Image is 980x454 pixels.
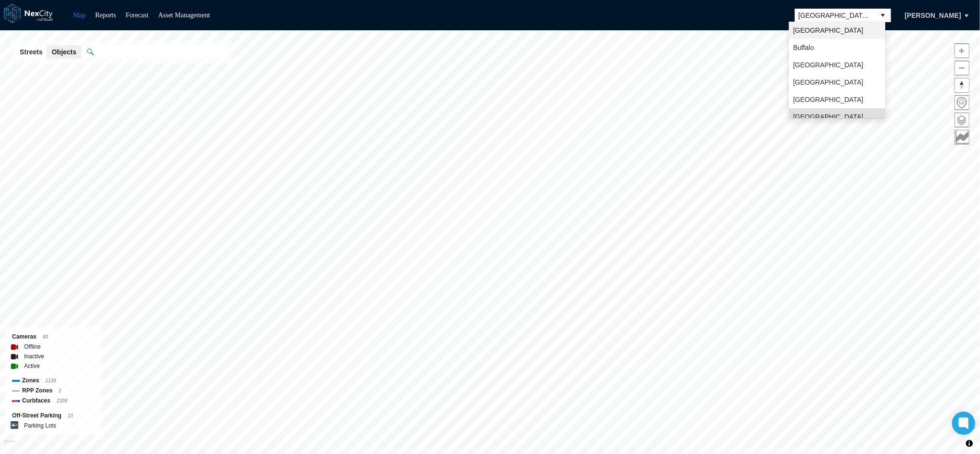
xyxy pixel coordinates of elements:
button: Zoom in [955,43,969,58]
a: Forecast [126,12,148,19]
button: Streets [15,45,47,59]
button: Key metrics [955,130,969,145]
div: Curbfaces [12,396,94,406]
button: Zoom out [955,61,969,76]
span: 2109 [57,398,67,404]
label: Inactive [24,352,44,361]
label: Active [24,361,40,371]
span: [GEOGRAPHIC_DATA][PERSON_NAME] [793,112,881,131]
span: [GEOGRAPHIC_DATA][PERSON_NAME] [799,11,872,20]
button: [PERSON_NAME] [895,7,971,24]
button: Objects [47,45,81,59]
div: Zones [12,376,94,386]
span: [GEOGRAPHIC_DATA] [793,60,863,70]
span: [PERSON_NAME] [905,11,961,20]
span: Streets [20,47,42,57]
label: Offline [24,342,40,352]
a: Reports [95,12,116,19]
button: Toggle attribution [964,438,975,449]
button: Layers management [955,113,969,127]
button: select [876,9,891,22]
span: Zoom in [955,44,969,58]
span: 60 [43,334,48,340]
div: Off-Street Parking [12,411,94,421]
span: 1136 [45,378,56,383]
span: Buffalo [793,43,814,52]
span: [GEOGRAPHIC_DATA] [793,25,863,35]
a: Mapbox homepage [4,440,15,451]
span: 2 [59,388,62,393]
div: Cameras [12,332,94,342]
span: Reset bearing to north [955,78,969,92]
button: Home [955,95,969,110]
div: RPP Zones [12,386,94,396]
span: [GEOGRAPHIC_DATA] [793,95,863,104]
span: [GEOGRAPHIC_DATA] [793,77,863,87]
a: Map [73,12,86,19]
button: Reset bearing to north [955,78,969,93]
span: Objects [51,47,76,57]
span: 13 [68,413,73,418]
a: Asset Management [158,12,210,19]
label: Parking Lots [24,421,56,430]
span: Toggle attribution [967,438,972,449]
span: Zoom out [955,61,969,75]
